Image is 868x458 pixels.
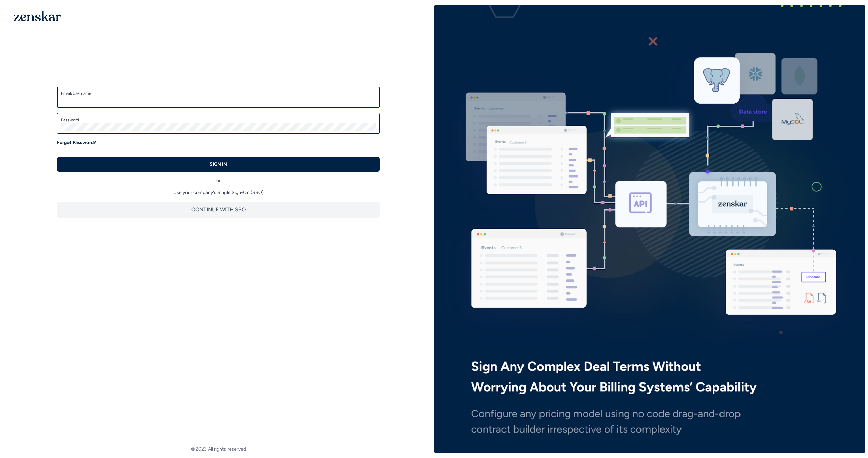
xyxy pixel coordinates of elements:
[57,202,380,218] button: CONTINUE WITH SSO
[61,117,376,123] label: Password
[57,157,380,172] button: SIGN IN
[57,172,380,184] div: or
[210,161,227,168] p: SIGN IN
[14,11,61,21] img: 1OGAJ2xQqyY4LXKgY66KYq0eOWRCkrZdAb3gUhuVAqdWPZE9SRJmCz+oDMSn4zDLXe31Ii730ItAGKgCKgCCgCikA4Av8PJUP...
[57,139,96,146] a: Forgot Password?
[57,189,380,196] p: Use your company's Single Sign-On (SSO)
[3,446,434,453] footer: © 2023 All rights reserved
[61,91,376,96] label: Email/Username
